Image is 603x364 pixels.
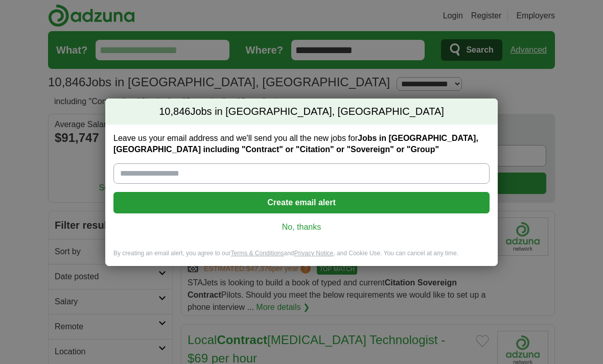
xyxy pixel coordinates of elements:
span: 10,846 [159,105,190,119]
h2: Jobs in [GEOGRAPHIC_DATA], [GEOGRAPHIC_DATA] [105,99,498,125]
div: By creating an email alert, you agree to our and , and Cookie Use. You can cancel at any time. [105,249,498,266]
label: Leave us your email address and we'll send you all the new jobs for [113,133,490,155]
button: Create email alert [113,192,490,213]
a: No, thanks [122,222,481,233]
a: Terms & Conditions [230,250,284,257]
a: Privacy Notice [294,250,334,257]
